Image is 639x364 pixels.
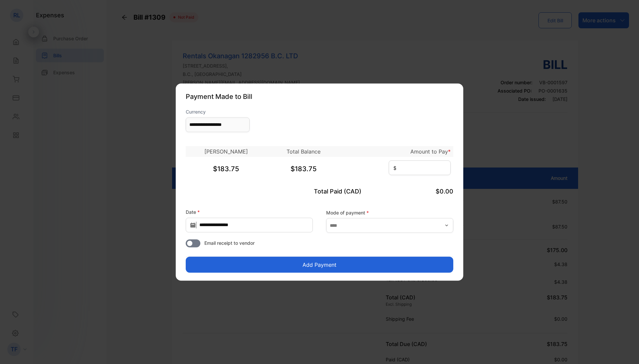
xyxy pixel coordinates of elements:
label: Date [186,208,313,215]
label: Currency [186,108,250,115]
label: Mode of payment [326,209,453,216]
span: $0.00 [436,187,453,194]
span: $ [393,165,396,172]
button: Add Payment [186,257,453,273]
p: Amount to Pay [341,147,451,155]
p: Payment Made to Bill [186,91,453,101]
span: $183.75 [291,165,317,173]
p: Total Balance [272,147,335,155]
span: $183.75 [213,165,239,173]
p: Total Paid (CAD) [275,186,364,195]
p: [PERSON_NAME] [186,147,266,155]
button: Open LiveChat chat widget [5,3,25,23]
span: Email receipt to vendor [204,239,255,246]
